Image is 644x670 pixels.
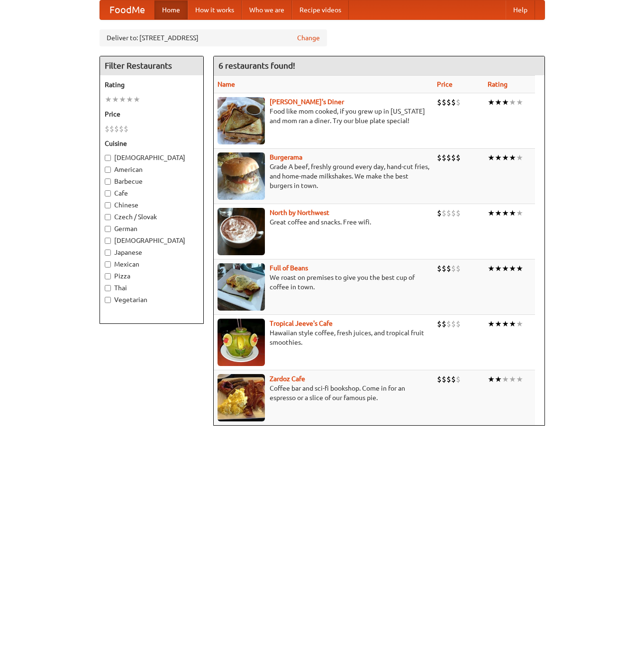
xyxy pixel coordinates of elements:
[456,97,461,107] li: $
[488,319,495,329] li: ★
[105,285,111,291] input: Thai
[495,152,502,163] li: ★
[495,319,502,329] li: ★
[270,264,308,272] b: Full of Beans
[509,374,516,384] li: ★
[105,190,111,197] input: Cafe
[218,328,429,347] p: Hawaiian style coffee, fresh juices, and tropical fruit smoothies.
[119,94,126,105] li: ★
[126,94,133,105] li: ★
[218,61,295,70] ng-pluralize: 6 restaurants found!
[451,263,456,274] li: $
[105,124,109,134] li: $
[442,208,446,218] li: $
[509,319,516,329] li: ★
[509,97,516,107] li: ★
[218,273,429,292] p: We roast on premises to give you the best cup of coffee in town.
[437,208,442,218] li: $
[446,374,451,384] li: $
[109,124,114,134] li: $
[456,374,461,384] li: $
[442,263,446,274] li: $
[105,250,111,256] input: Japanese
[270,98,344,106] b: [PERSON_NAME]'s Diner
[270,209,329,216] a: North by Northwest
[495,208,502,218] li: ★
[456,263,461,274] li: $
[105,283,199,293] label: Thai
[218,208,265,255] img: north.jpg
[105,177,199,186] label: Barbecue
[105,224,199,233] label: German
[105,236,199,245] label: [DEMOGRAPHIC_DATA]
[114,124,119,134] li: $
[105,295,199,304] label: Vegetarian
[297,33,320,43] a: Change
[105,94,112,105] li: ★
[488,208,495,218] li: ★
[105,188,199,198] label: Cafe
[218,80,235,88] a: Name
[488,97,495,107] li: ★
[456,152,461,163] li: $
[437,152,442,163] li: $
[105,238,111,244] input: [DEMOGRAPHIC_DATA]
[437,80,453,88] a: Price
[105,167,111,173] input: American
[105,259,199,269] label: Mexican
[105,248,199,257] label: Japanese
[105,273,111,279] input: Pizza
[270,375,305,383] a: Zardoz Cafe
[218,217,429,227] p: Great coffee and snacks. Free wifi.
[442,97,446,107] li: $
[502,319,509,329] li: ★
[105,212,199,222] label: Czech / Slovak
[133,94,140,105] li: ★
[105,165,199,174] label: American
[446,152,451,163] li: $
[446,208,451,218] li: $
[105,297,111,303] input: Vegetarian
[105,179,111,185] input: Barbecue
[516,374,523,384] li: ★
[105,155,111,161] input: [DEMOGRAPHIC_DATA]
[451,208,456,218] li: $
[218,319,265,366] img: jeeves.jpg
[437,97,442,107] li: $
[502,152,509,163] li: ★
[446,319,451,329] li: $
[105,214,111,220] input: Czech / Slovak
[218,162,429,190] p: Grade A beef, freshly ground every day, hand-cut fries, and home-made milkshakes. We make the bes...
[495,374,502,384] li: ★
[270,153,302,161] a: Burgerama
[502,374,509,384] li: ★
[105,153,199,162] label: [DEMOGRAPHIC_DATA]
[105,139,199,148] h5: Cuisine
[516,97,523,107] li: ★
[218,374,265,421] img: zardoz.jpg
[270,320,333,327] a: Tropical Jeeve's Cafe
[242,0,292,19] a: Who we are
[456,208,461,218] li: $
[437,374,442,384] li: $
[451,97,456,107] li: $
[100,0,154,19] a: FoodMe
[442,152,446,163] li: $
[502,208,509,218] li: ★
[446,97,451,107] li: $
[509,208,516,218] li: ★
[451,152,456,163] li: $
[105,109,199,119] h5: Price
[488,263,495,274] li: ★
[506,0,535,19] a: Help
[105,80,199,89] h5: Rating
[516,152,523,163] li: ★
[446,263,451,274] li: $
[105,226,111,232] input: German
[154,0,188,19] a: Home
[442,374,446,384] li: $
[119,124,124,134] li: $
[495,263,502,274] li: ★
